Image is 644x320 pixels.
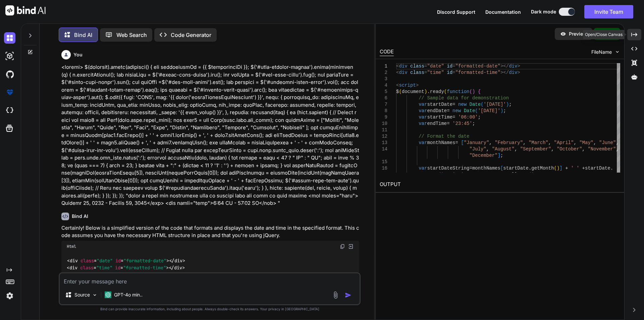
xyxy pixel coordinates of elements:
[534,172,537,177] span: ;
[469,89,472,94] span: (
[478,89,480,94] span: {
[169,265,185,271] span: </ >
[123,258,166,264] span: "formatted-date"
[396,70,399,75] span: <
[427,121,447,126] span: endTime
[447,63,452,69] span: id
[447,89,469,94] span: function
[509,70,517,75] span: div
[447,121,449,126] span: =
[551,146,554,152] span: ,
[419,172,438,177] span: getDate
[469,102,481,107] span: Date
[345,292,352,299] img: icon
[452,70,455,75] span: =
[461,140,464,145] span: [
[582,166,585,171] span: +
[452,115,455,120] span: =
[380,108,387,114] div: 8
[531,172,534,177] span: )
[340,244,345,249] img: copy
[557,166,559,171] span: )
[380,133,387,140] div: 12
[599,140,616,145] span: "June"
[588,146,616,152] span: "November"
[531,166,554,171] span: getMonth
[419,108,427,113] span: var
[509,63,517,69] span: div
[419,140,427,145] span: var
[509,102,512,107] span: ;
[427,108,447,113] span: endDate
[380,159,387,165] div: 15
[80,265,94,271] span: class
[427,115,452,120] span: startTime
[96,265,112,271] span: "time"
[5,5,46,15] img: Bind AI
[380,82,387,89] div: 4
[4,290,15,302] img: settings
[478,115,480,120] span: ;
[486,146,489,152] span: ,
[92,292,98,298] img: Pick Models
[548,140,551,145] span: ,
[569,31,587,37] p: Preview
[455,70,500,75] span: "formatted-time"
[591,49,612,55] span: FileName
[380,165,387,172] div: 16
[585,166,610,171] span: startDate
[69,265,77,271] span: div
[410,63,424,69] span: class
[424,63,427,69] span: =
[560,31,566,37] img: preview
[115,258,121,264] span: id
[348,243,354,249] img: Open in Browser
[59,307,361,312] p: Bind can provide inaccurate information, including about people. Always double-check its answers....
[376,177,624,192] h2: OUTPUT
[380,63,387,70] div: 1
[582,146,585,152] span: ,
[492,146,514,152] span: "August"
[554,140,574,145] span: "April"
[424,70,427,75] span: =
[616,146,619,152] span: ,
[503,108,506,113] span: ;
[61,63,359,207] p: <loremi> $(dolorsit).ametc(adipisci() { eli seddoeiusmOd = {{ $temporinciDi }}; $('#utla-etdolor-...
[472,89,475,94] span: )
[399,70,407,75] span: div
[174,265,182,271] span: div
[452,63,455,69] span: =
[410,70,424,75] span: class
[554,166,556,171] span: (
[67,258,169,264] span: < = = >
[464,140,489,145] span: "January"
[114,291,143,298] p: GPT-4o min..
[380,127,387,133] div: 11
[396,83,399,88] span: <
[419,134,469,139] span: // Format the date
[105,291,111,298] img: GPT-4o mini
[593,140,596,145] span: ,
[4,32,15,44] img: darkChat
[469,172,495,177] span: startDate
[4,105,15,116] img: cloudideIcon
[4,68,15,80] img: githubDark
[610,166,613,171] span: .
[472,121,475,126] span: ;
[481,102,483,107] span: (
[61,224,359,239] p: Certainly! Below is a simplified version of the code that formats and displays the date and time ...
[469,146,486,152] span: "July"
[469,153,497,158] span: "December"
[500,166,503,171] span: [
[399,89,401,94] span: (
[531,8,556,15] span: Dark mode
[419,95,509,101] span: // Sample data for demonstration
[396,63,399,69] span: <
[430,89,444,94] span: ready
[495,172,497,177] span: .
[571,166,579,171] span: ' '
[380,89,387,95] div: 5
[396,89,399,94] span: $
[438,172,441,177] span: (
[72,213,88,220] h6: Bind AI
